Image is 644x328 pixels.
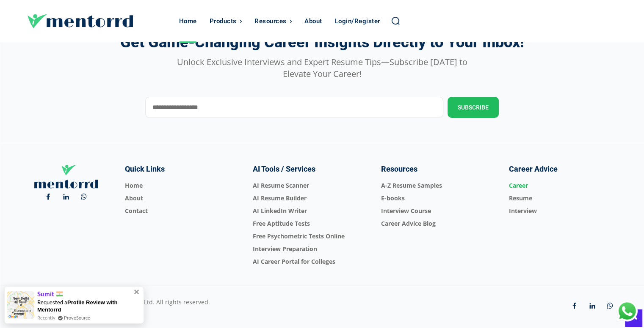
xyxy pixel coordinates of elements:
a: WhatsApp [603,300,617,313]
a: About [125,192,232,205]
a: Search [391,16,400,25]
img: provesource social proof notification image [7,291,34,319]
img: provesource country flag image [56,291,63,297]
a: AI Resume Builder [253,192,360,205]
span: Sumit [37,290,63,298]
h3: Quick Links [125,164,165,174]
p: © Mentorrd Education Technologies Pvt. Ltd. All rights reserved. [28,298,414,307]
h3: Career Advice [509,164,558,174]
a: Interview [509,205,616,217]
a: Career [509,179,616,192]
a: Free Aptitude Tests [253,217,360,230]
a: AI LinkedIn Writer [253,205,360,217]
a: Career Advice Blog [381,217,489,230]
a: Resume [509,192,616,205]
a: Contact [125,205,232,217]
a: Facebook [568,300,581,313]
input: email [145,97,443,118]
button: Subscribe [448,97,499,118]
h3: Resources [381,164,417,174]
a: Interview Preparation [253,243,360,255]
h3: Get Game-Changing Career Insights Directly to Your Inbox! [120,34,524,51]
h3: AI Tools / Services [253,164,315,174]
a: ProveSource [64,314,90,321]
p: Unlock Exclusive Interviews and Expert Resume Tips—Subscribe [DATE] to Elevate Your Career! [175,56,470,80]
div: Chat with Us [616,301,638,322]
a: WhatsApp [77,191,91,204]
a: Home [125,179,232,192]
a: Logo [28,14,175,28]
a: AI Career Portal for Colleges [253,255,360,268]
a: Linkedin [586,300,599,313]
a: Interview Course [381,205,489,217]
span: Recently [37,314,55,321]
a: Free Psychometric Tests Online [253,230,360,243]
a: A-Z Resume Samples [381,179,489,192]
span: Requested a [37,299,117,313]
a: Logo [28,164,105,189]
a: AI Resume Scanner [253,179,360,192]
a: Facebook [41,191,55,204]
a: E-books [381,192,489,205]
span: Profile Review with Mentorrd [37,299,117,313]
a: Linkedin [59,191,73,204]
